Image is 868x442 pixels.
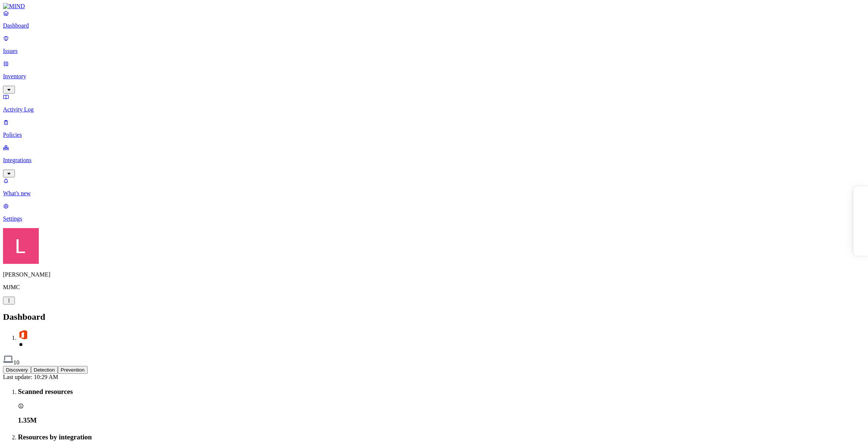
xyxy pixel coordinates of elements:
button: Detection [31,366,58,374]
p: Dashboard [3,22,865,29]
p: Issues [3,48,865,54]
img: MIND [3,3,25,10]
p: Settings [3,215,865,222]
h3: Scanned resources [18,388,865,396]
a: Issues [3,35,865,54]
img: svg%3e [18,329,28,340]
p: MJMC [3,284,865,291]
button: Discovery [3,366,31,374]
p: What's new [3,190,865,197]
button: Prevention [58,366,88,374]
img: svg%3e [3,354,13,364]
a: Policies [3,119,865,138]
p: Activity Log [3,106,865,113]
img: Landen Brown [3,228,39,264]
a: Settings [3,203,865,222]
h2: Dashboard [3,312,865,322]
a: Dashboard [3,10,865,29]
a: Inventory [3,60,865,92]
a: What's new [3,177,865,197]
span: 10 [13,359,19,366]
a: MIND [3,3,865,10]
h3: 1.35M [18,416,865,424]
span: Last update: 10:29 AM [3,374,58,380]
p: Integrations [3,157,865,164]
a: Activity Log [3,94,865,113]
p: [PERSON_NAME] [3,271,865,278]
p: Inventory [3,73,865,80]
h3: Resources by integration [18,433,865,441]
p: Policies [3,132,865,138]
a: Integrations [3,144,865,176]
